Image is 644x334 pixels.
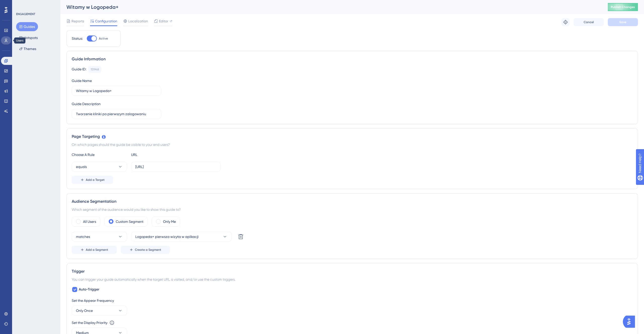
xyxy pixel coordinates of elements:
div: You can trigger your guide automatically when the target URL is visited, and/or use the custom tr... [72,276,633,282]
button: Guides [16,22,38,31]
span: Add a Segment [86,248,108,252]
button: Hotspots [16,33,41,42]
div: Witamy w Logopeda+ [66,4,595,11]
div: 151948 [91,67,99,71]
span: Active [99,36,108,40]
span: Add a Target [86,178,105,182]
span: Localization [128,18,148,24]
label: Custom Segment [116,219,143,225]
div: Set the Appear Frequency [72,298,633,304]
div: Page Targeting [72,134,633,140]
button: Create a Segment [121,246,170,254]
div: URL [131,152,186,158]
span: Editor [159,18,168,24]
button: Publish Changes [608,3,638,11]
div: Guide ID: [72,66,86,73]
span: Need Help? [12,1,31,7]
div: On which pages should the guide be visible to your end users? [72,142,633,148]
span: Publish Changes [611,5,635,9]
span: Only Once [76,308,93,314]
div: ENGAGEMENT [16,12,35,16]
span: matches [76,234,90,240]
input: yourwebsite.com/path [135,164,216,170]
button: Add a Segment [72,246,117,254]
span: Save [619,20,626,24]
span: equals [76,164,87,170]
div: Trigger [72,268,633,274]
div: Guide Name [72,78,92,84]
div: Which segment of the audience would you like to show this guide to? [72,206,633,213]
div: Audience Segmentation [72,198,633,204]
button: Logopeda+ pierwsza wizyta w aplikacji [131,232,232,242]
span: Configuration [95,18,117,24]
div: Guide Information [72,56,633,62]
span: Logopeda+ pierwsza wizyta w aplikacji [135,234,198,240]
div: Guide Description [72,101,101,107]
button: Add a Target [72,176,113,184]
span: Reports [71,18,84,24]
button: Cancel [574,18,604,26]
label: All Users [83,219,96,225]
button: matches [72,232,127,242]
iframe: UserGuiding AI Assistant Launcher [623,314,638,329]
input: Type your Guide’s Description here [76,111,157,117]
div: Status: [72,35,83,41]
div: Set the Display Priority [72,320,107,326]
button: Save [608,18,638,26]
button: Only Once [72,306,127,316]
span: Cancel [584,20,594,24]
input: Type your Guide’s Name here [76,88,157,94]
div: Choose A Rule [72,152,127,158]
button: equals [72,162,127,172]
span: Auto-Trigger [79,286,99,293]
span: Create a Segment [135,248,161,252]
label: Only Me [163,219,176,225]
button: Themes [16,44,39,53]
